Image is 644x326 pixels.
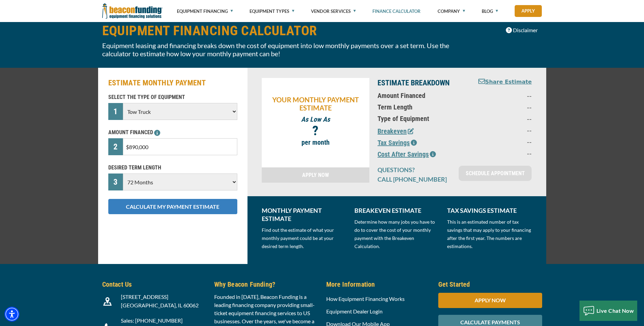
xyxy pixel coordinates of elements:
p: -- [472,115,532,123]
p: As Low As [265,115,366,123]
p: Determine how many jobs you have to do to cover the cost of your monthly payment with the Breakev... [354,218,439,250]
p: BREAKEVEN ESTIMATE [354,206,439,215]
a: How Equipment Financing Works [326,296,405,302]
div: 3 [108,174,123,190]
p: Amount Financed [378,91,464,100]
p: Equipment leasing and financing breaks down the cost of equipment into low monthly payments over ... [102,41,467,58]
span: Live Chat Now [596,307,634,314]
div: 1 [108,103,123,120]
p: AMOUNT FINANCED [108,128,237,137]
p: per month [265,138,366,146]
button: Share Estimate [478,78,532,86]
h1: EQUIPMENT FINANCING CALCULATOR [102,24,467,38]
input: $ [123,138,237,155]
button: Cost After Savings [378,149,436,159]
p: ESTIMATE BREAKDOWN [378,78,464,88]
p: -- [472,91,532,100]
p: Find out the estimate of what your monthly payment could be at your desired term length. [262,226,346,250]
div: 2 [108,138,123,155]
a: APPLY NOW [262,167,370,183]
button: Tax Savings [378,138,417,148]
p: -- [472,126,532,134]
span: Disclaimer [513,26,538,34]
p: SELECT THE TYPE OF EQUIPMENT [108,93,237,101]
div: APPLY NOW [438,293,542,308]
img: Beacon Funding location [103,297,112,306]
button: CALCULATE MY PAYMENT ESTIMATE [108,199,237,214]
p: DESIRED TERM LENGTH [108,164,237,172]
p: ? [265,127,366,135]
a: Apply [515,5,542,17]
button: Live Chat Now [579,301,638,321]
p: This is an estimated number of tax savings that may apply to your financing after the first year.... [447,218,532,250]
p: Term Length [378,103,464,111]
p: -- [472,103,532,111]
button: Disclaimer [501,24,542,37]
p: -- [472,149,532,157]
p: MONTHLY PAYMENT ESTIMATE [262,206,346,223]
p: -- [472,138,532,146]
h5: Why Beacon Funding? [214,279,318,289]
h5: Contact Us [102,279,206,289]
p: YOUR MONTHLY PAYMENT ESTIMATE [265,96,366,112]
p: Type of Equipment [378,115,464,123]
a: APPLY NOW [438,297,542,303]
h5: More Information [326,279,430,289]
a: SCHEDULE APPOINTMENT [459,166,532,181]
span: [STREET_ADDRESS] [GEOGRAPHIC_DATA], IL 60062 [121,293,199,308]
h5: Get Started [438,279,542,289]
a: CALCULATE PAYMENTS [438,319,542,325]
div: Accessibility Menu [4,307,19,322]
button: Breakeven [378,126,414,136]
p: TAX SAVINGS ESTIMATE [447,206,532,215]
a: Equipment Dealer Login [326,308,383,314]
p: CALL [PHONE_NUMBER] [378,175,450,183]
h2: ESTIMATE MONTHLY PAYMENT [108,78,237,88]
p: QUESTIONS? [378,166,450,174]
p: Sales: [PHONE_NUMBER] [121,317,206,325]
